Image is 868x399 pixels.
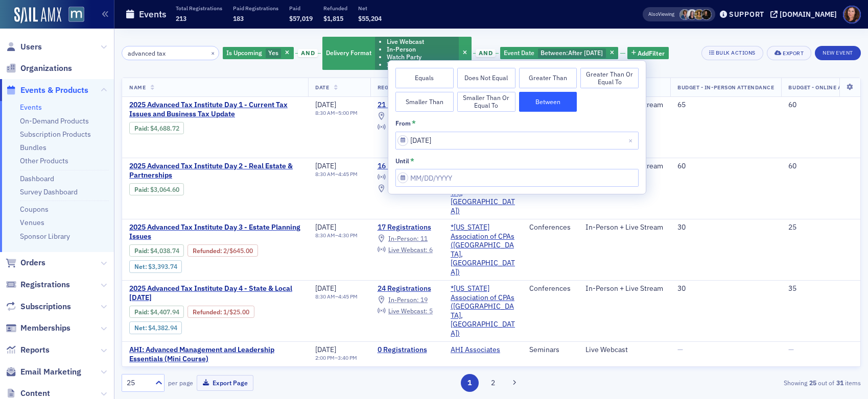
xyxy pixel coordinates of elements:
time: 4:45 PM [338,170,358,178]
a: Reports [6,344,50,356]
div: Export [783,51,804,56]
a: Registrations [6,279,70,290]
button: [DOMAIN_NAME] [770,11,840,18]
time: 5:00 PM [338,109,358,116]
span: 11 [420,234,428,242]
span: [DATE] [315,161,336,170]
a: 2025 Advanced Tax Institute Day 4 - State & Local [DATE] [129,284,301,302]
span: [DATE] [315,100,336,109]
div: Net: $339374 [129,260,182,272]
span: Delivery Format [326,48,371,57]
span: Between : [541,48,568,57]
button: and [473,49,499,57]
a: Subscription Products [20,130,91,139]
button: Export Page [197,375,253,391]
div: Yes [223,47,294,60]
span: 5 [429,307,433,315]
time: 8:30 AM [315,232,335,239]
div: Paid: 21 - $440794 [129,306,184,318]
a: Users [6,41,42,53]
span: $25.00 [229,308,249,316]
li: Live Webcast [387,38,456,45]
button: and [295,49,321,57]
p: Refunded [323,5,347,12]
button: × [208,48,218,57]
a: In-Person: 15 [378,112,428,120]
button: Bulk Actions [701,46,763,60]
button: Between [519,92,577,112]
p: Total Registrations [176,5,222,12]
span: 2025 Advanced Tax Institute Day 2 - Real Estate & Partnerships [129,162,301,180]
a: *[US_STATE] Association of CPAs ([GEOGRAPHIC_DATA], [GEOGRAPHIC_DATA]) [451,284,515,338]
div: – [315,232,358,239]
span: — [677,345,683,354]
time: 8:30 AM [315,293,335,300]
a: Email Marketing [6,366,81,378]
a: New Event [815,47,861,57]
time: 8:30 AM [315,109,335,116]
span: Subscriptions [20,301,71,312]
span: Reports [20,344,50,356]
span: Users [20,41,42,53]
label: per page [168,378,193,387]
div: until [395,157,409,165]
input: MM/DD/YYYY [395,169,639,187]
span: Net : [134,324,148,332]
div: Bulk Actions [716,50,756,56]
div: – [315,110,358,116]
div: In-Person + Live Stream [585,223,663,232]
span: and [298,49,318,57]
img: SailAMX [14,7,61,23]
div: Paid: 23 - $468872 [129,122,184,134]
span: Live Webcast : [388,245,428,254]
li: In-Person + Live Stream [387,61,456,68]
a: *[US_STATE] Association of CPAs ([GEOGRAPHIC_DATA], [GEOGRAPHIC_DATA]) [451,223,515,277]
a: 2025 Advanced Tax Institute Day 1 - Current Tax Issues and Business Tax Update [129,101,301,118]
span: Add Filter [638,48,665,58]
span: : [193,247,223,255]
time: 4:30 PM [338,232,358,239]
div: Conferences [529,223,571,232]
span: $4,407.94 [150,308,179,316]
span: Yes [268,48,278,57]
a: Dashboard [20,174,54,183]
a: In-Person: 19 [378,296,428,304]
a: Refunded [193,308,220,316]
a: Other Products [20,156,68,165]
span: Content [20,388,50,399]
div: In-Person + Live Stream [585,284,663,293]
button: Smaller Than or Equal To [457,92,515,112]
span: : [193,308,223,316]
button: AddFilter [627,47,669,60]
span: Date [315,84,329,91]
p: Paid Registrations [233,5,278,12]
div: 25 [127,378,149,388]
span: Viewing [648,11,674,18]
button: Greater Than or Equal To [580,68,639,88]
div: Showing out of items [622,378,861,387]
button: Export [767,46,811,60]
button: Does Not Equal [457,68,515,88]
span: *Maryland Association of CPAs (Timonium, MD) [451,284,515,338]
span: 6 [429,245,433,254]
span: 183 [233,14,244,22]
button: Greater Than [519,68,577,88]
div: 65 [677,101,774,110]
a: Paid [134,186,147,193]
a: AHI Associates [451,345,500,355]
span: Lauren McDonough [701,9,712,20]
a: Organizations [6,63,72,74]
span: Kelly Brown [687,9,697,20]
span: [DATE] [315,222,336,232]
span: Orders [20,257,45,268]
li: In-Person [387,45,456,53]
li: Watch Party [387,53,456,61]
span: Event Date [504,48,534,57]
a: Live Webcast: 6 [378,123,433,132]
div: 30 [677,284,774,293]
a: Venues [20,218,44,227]
div: – [315,171,358,178]
span: $55,204 [358,14,382,22]
span: *Maryland Association of CPAs (Timonium, MD) [451,223,515,277]
span: 19 [420,295,428,304]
